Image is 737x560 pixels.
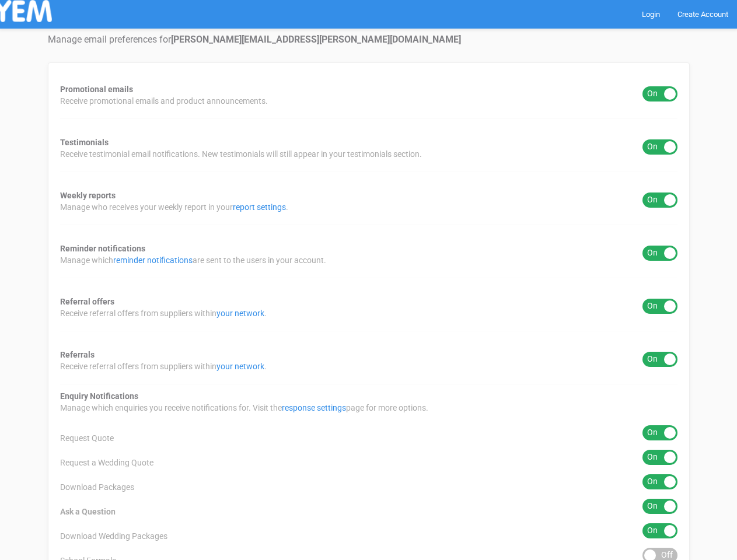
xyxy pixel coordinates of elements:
[60,297,114,306] strong: Referral offers
[60,138,109,147] strong: Testimonials
[60,244,145,253] strong: Reminder notifications
[60,254,326,266] span: Manage which are sent to the users in your account.
[60,350,95,359] strong: Referrals
[233,202,286,212] a: report settings
[60,201,288,213] span: Manage who receives your weekly report in your .
[60,191,116,200] strong: Weekly reports
[171,34,461,45] strong: [PERSON_NAME][EMAIL_ADDRESS][PERSON_NAME][DOMAIN_NAME]
[113,256,193,265] a: reminder notifications
[60,457,153,468] span: Request a Wedding Quote
[60,148,422,160] span: Receive testimonial email notifications. New testimonials will still appear in your testimonials ...
[60,360,267,372] span: Receive referral offers from suppliers within .
[282,403,346,412] a: response settings
[60,432,114,444] span: Request Quote
[48,34,690,45] h4: Manage email preferences for
[60,530,167,542] span: Download Wedding Packages
[60,307,267,319] span: Receive referral offers from suppliers within .
[60,481,134,493] span: Download Packages
[216,309,264,318] a: your network
[60,506,116,517] span: Ask a Question
[216,362,264,371] a: your network
[60,85,133,94] strong: Promotional emails
[60,391,138,401] strong: Enquiry Notifications
[60,402,428,414] span: Manage which enquiries you receive notifications for. Visit the page for more options.
[60,95,268,107] span: Receive promotional emails and product announcements.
